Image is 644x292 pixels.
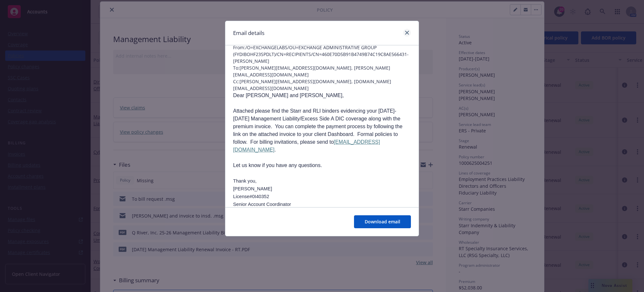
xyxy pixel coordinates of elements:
span: Download email [365,219,400,225]
span: Senior Account Coordinator [233,202,291,207]
span: Thank you, [233,178,257,184]
span: [PERSON_NAME] [233,186,272,191]
button: Download email [354,215,411,228]
span: License#0I40352 [233,194,269,199]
